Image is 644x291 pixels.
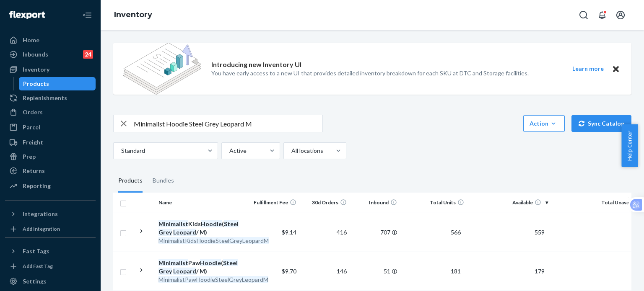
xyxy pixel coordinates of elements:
[5,261,96,271] a: Add Fast Tag
[9,11,45,19] img: Flexport logo
[530,119,558,128] div: Action
[23,138,43,147] div: Freight
[23,167,45,175] div: Returns
[5,48,96,61] a: Inbounds24
[173,268,196,275] em: Leopard
[23,50,48,59] div: Inbounds
[23,65,49,74] div: Inventory
[229,147,229,155] input: Active
[5,136,96,149] a: Freight
[158,259,188,266] em: Minimalist
[120,147,121,155] input: Standard
[594,7,610,23] button: Open notifications
[467,193,551,213] th: Available
[447,268,464,275] span: 181
[591,266,636,287] iframe: Opens a widget where you can chat to one of our agents
[5,91,96,105] a: Replenishments
[23,152,36,161] div: Prep
[5,245,96,258] button: Fast Tags
[5,106,96,119] a: Orders
[5,33,96,47] a: Home
[531,268,548,275] span: 179
[300,252,350,291] td: 146
[291,147,291,155] input: All locations
[23,277,47,286] div: Settings
[5,207,96,221] button: Integrations
[223,259,238,266] em: Steel
[19,77,96,90] a: Products
[282,268,296,275] span: $9.70
[153,169,174,193] div: Bundles
[350,193,400,213] th: Inbound
[5,224,96,234] a: Add Integration
[249,193,300,213] th: Fulfillment Fee
[567,64,609,74] button: Learn more
[282,229,296,236] span: $9.14
[118,169,143,193] div: Products
[158,220,188,227] em: Minimalist
[23,263,53,270] div: Add Fast Tag
[523,115,565,132] button: Action
[23,80,49,88] div: Products
[5,164,96,178] a: Returns
[400,193,467,213] th: Total Units
[23,225,60,232] div: Add Integration
[201,220,222,227] em: Hoodie
[5,121,96,134] a: Parcel
[23,210,58,218] div: Integrations
[158,229,172,236] em: Grey
[134,115,322,132] input: Search inventory by name or sku
[5,179,96,193] a: Reporting
[447,229,464,236] span: 566
[211,69,529,77] p: You have early access to a new UI that provides detailed inventory breakdown for each SKU at DTC ...
[610,64,621,74] button: Close
[224,220,239,227] em: Steel
[173,229,196,236] em: Leopard
[5,275,96,288] a: Settings
[211,60,301,70] p: Introducing new Inventory UI
[612,7,629,23] button: Open account menu
[79,7,96,23] button: Close Navigation
[158,237,269,244] em: MinimalistKidsHoodieSteelGreyLeopardM
[23,36,39,44] div: Home
[531,229,548,236] span: 559
[23,247,49,255] div: Fast Tags
[23,182,51,190] div: Reporting
[23,94,67,102] div: Replenishments
[5,63,96,76] a: Inventory
[158,220,246,237] div: Kids ( / M)
[571,115,631,132] button: Sync Catalog
[158,268,172,275] em: Grey
[621,124,638,167] button: Help Center
[155,193,249,213] th: Name
[83,50,93,59] div: 24
[23,123,40,131] div: Parcel
[350,213,400,252] td: 707
[5,150,96,163] a: Prep
[300,213,350,252] td: 416
[350,252,400,291] td: 51
[114,10,152,19] a: Inventory
[158,276,268,283] em: MinimalistPawHoodieSteelGreyLeopardM
[200,259,221,266] em: Hoodie
[107,3,159,27] ol: breadcrumbs
[158,259,246,276] div: Paw ( / M)
[123,43,201,95] img: new-reports-banner-icon.82668bd98b6a51aee86340f2a7b77ae3.png
[575,7,592,23] button: Open Search Box
[23,108,43,116] div: Orders
[300,193,350,213] th: 30d Orders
